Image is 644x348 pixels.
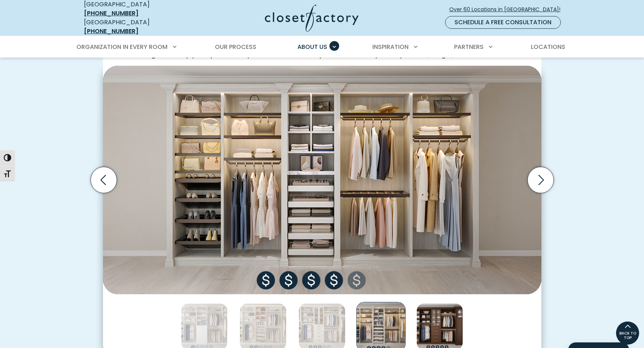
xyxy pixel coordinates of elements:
nav: Primary Menu [71,37,573,58]
div: [GEOGRAPHIC_DATA] [84,18,192,36]
a: Schedule a Free Consultation [445,16,561,29]
span: Over 60 Locations in [GEOGRAPHIC_DATA]! [449,6,566,13]
span: Organization in Every Room [76,43,168,51]
span: BACK TO TOP [616,331,639,340]
span: Locations [531,43,565,51]
button: Previous slide [88,164,120,196]
span: Inspiration [372,43,409,51]
img: Closet Factory Logo [265,4,359,32]
a: [PHONE_NUMBER] [84,9,138,18]
span: About Us [297,43,327,51]
button: Next slide [525,164,557,196]
span: Our Process [215,43,256,51]
span: Partners [454,43,484,51]
a: [PHONE_NUMBER] [84,27,138,35]
a: BACK TO TOP [616,321,640,345]
img: Budget options at Closet Factory Tier 4 [103,66,541,294]
a: Over 60 Locations in [GEOGRAPHIC_DATA]! [449,3,567,16]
